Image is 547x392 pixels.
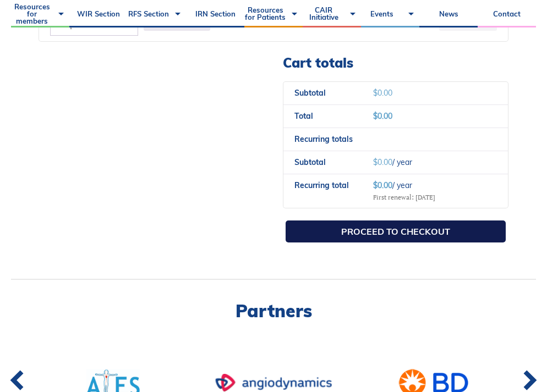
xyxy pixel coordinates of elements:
[283,128,508,151] th: Recurring totals
[373,180,392,190] span: 0.00
[373,157,392,167] span: 0.00
[373,157,378,167] span: $
[373,111,378,121] span: $
[286,220,506,242] a: Proceed to checkout
[373,193,435,201] small: First renewal: [DATE]
[373,180,378,190] span: $
[11,302,536,319] h2: Partners
[283,151,362,174] th: Subtotal
[373,88,378,98] span: $
[362,151,508,174] td: / year
[283,174,362,208] th: Recurring total
[373,111,392,121] bdi: 0.00
[362,174,508,208] td: / year
[283,104,362,128] th: Total
[283,82,362,104] th: Subtotal
[373,88,392,98] bdi: 0.00
[283,55,508,71] h2: Cart totals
